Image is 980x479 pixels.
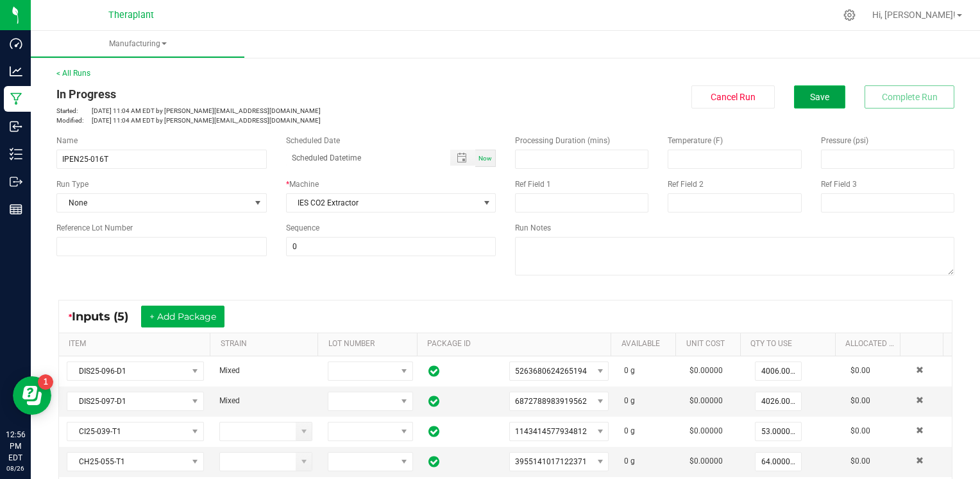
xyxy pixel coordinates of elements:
p: [DATE] 11:04 AM EDT by [PERSON_NAME][EMAIL_ADDRESS][DOMAIN_NAME] [56,116,496,125]
button: + Add Package [141,306,224,327]
span: Name [56,136,78,145]
span: $0.00000 [689,396,723,405]
p: 08/26 [6,464,25,473]
button: Complete Run [865,85,954,109]
span: g [630,457,635,466]
span: In Sync [428,363,439,379]
inline-svg: Dashboard [10,37,22,50]
p: 12:56 PM EDT [6,429,25,464]
span: Machine [289,180,319,189]
span: Ref Field 2 [668,180,704,189]
span: NO DATA FOUND [67,361,204,381]
span: Complete Run [882,92,938,102]
span: 3955141017122371 [515,457,587,466]
a: Sortable [910,339,938,349]
a: AVAILABLESortable [621,339,671,349]
span: $0.00 [850,426,870,435]
span: 5263680624265194 [515,367,587,376]
div: In Progress [56,85,496,103]
span: Pressure (psi) [821,136,868,145]
p: [DATE] 11:04 AM EDT by [PERSON_NAME][EMAIL_ADDRESS][DOMAIN_NAME] [56,106,496,116]
span: Mixed [219,396,240,405]
span: Started: [56,106,92,116]
button: Cancel Run [691,85,775,109]
span: 0 [624,366,629,375]
iframe: Resource center [13,376,51,415]
div: Manage settings [841,9,857,21]
span: g [630,396,635,405]
span: Toggle popup [450,150,475,166]
span: NO DATA FOUND [509,392,609,411]
span: $0.00 [850,366,870,375]
span: In Sync [428,424,439,439]
span: Inputs (5) [72,309,141,324]
button: Save [794,85,845,109]
inline-svg: Outbound [10,175,22,188]
a: ITEMSortable [69,339,205,349]
a: < All Runs [56,69,90,78]
a: LOT NUMBERSortable [328,339,412,349]
span: 0 [624,396,629,405]
span: Mixed [219,366,240,375]
input: Scheduled Datetime [286,150,437,166]
a: Allocated CostSortable [845,339,895,349]
span: DIS25-096-D1 [67,362,187,380]
span: Hi, [PERSON_NAME]! [872,10,956,20]
span: Modified: [56,116,92,125]
span: Ref Field 1 [515,180,551,189]
span: 1143414577934812 [515,427,587,436]
inline-svg: Manufacturing [10,92,22,105]
span: $0.00000 [689,457,723,466]
iframe: Resource center unread badge [38,374,53,390]
span: $0.00 [850,457,870,466]
a: Manufacturing [31,31,244,58]
span: Save [810,92,829,102]
a: STRAINSortable [221,339,313,349]
inline-svg: Analytics [10,65,22,78]
span: Temperature (F) [668,136,723,145]
span: CH25-055-T1 [67,453,187,471]
span: NO DATA FOUND [67,422,204,441]
span: In Sync [428,394,439,409]
span: Theraplant [108,10,154,21]
a: QTY TO USESortable [750,339,830,349]
span: NO DATA FOUND [67,392,204,411]
span: Run Notes [515,223,551,232]
span: Manufacturing [31,39,244,49]
span: Scheduled Date [286,136,340,145]
span: NO DATA FOUND [509,361,609,381]
span: Reference Lot Number [56,223,133,232]
span: Sequence [286,223,319,232]
span: 6872788983919562 [515,397,587,406]
span: g [630,426,635,435]
span: NO DATA FOUND [509,452,609,471]
span: 0 [624,457,629,466]
span: Ref Field 3 [821,180,857,189]
span: Now [478,155,492,162]
span: g [630,366,635,375]
inline-svg: Inventory [10,148,22,161]
span: Run Type [56,179,89,190]
span: In Sync [428,454,439,469]
span: IES CO2 Extractor [287,194,480,212]
span: NO DATA FOUND [509,422,609,441]
span: $0.00000 [689,426,723,435]
span: NO DATA FOUND [67,452,204,471]
span: $0.00 [850,396,870,405]
a: PACKAGE IDSortable [427,339,606,349]
span: CI25-039-T1 [67,422,187,440]
span: $0.00000 [689,366,723,375]
a: Unit CostSortable [686,339,736,349]
span: DIS25-097-D1 [67,392,187,410]
span: Processing Duration (mins) [515,136,610,145]
inline-svg: Inbound [10,120,22,133]
span: 0 [624,426,629,435]
inline-svg: Reports [10,203,22,216]
span: Cancel Run [711,92,756,102]
span: None [57,194,250,212]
